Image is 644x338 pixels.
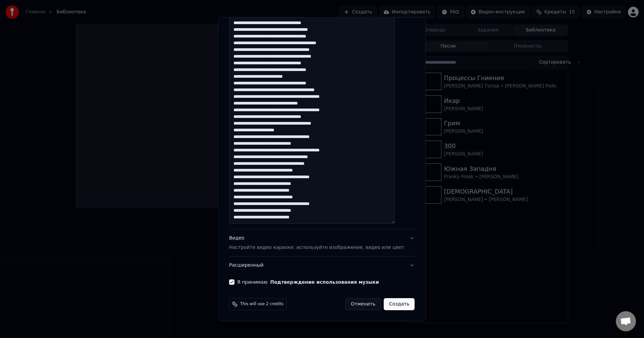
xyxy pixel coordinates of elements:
[229,244,404,251] p: Настройте видео караоке: используйте изображение, видео или цвет
[345,298,381,310] button: Отменить
[229,235,404,251] div: Видео
[237,280,379,284] label: Я принимаю
[240,301,283,307] span: This will use 2 credits
[270,280,379,284] button: Я принимаю
[229,229,415,256] button: ВидеоНастройте видео караоке: используйте изображение, видео или цвет
[229,257,415,274] button: Расширенный
[384,298,415,310] button: Создать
